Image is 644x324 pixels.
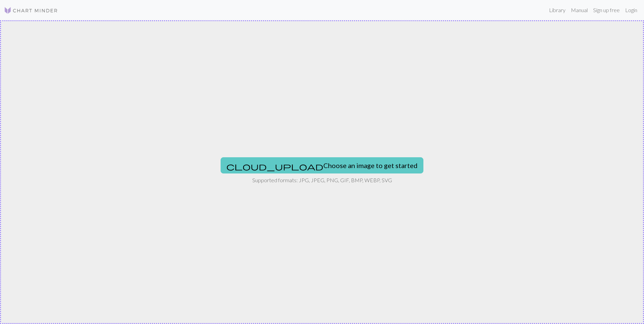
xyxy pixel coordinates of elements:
[622,3,640,17] a: Login
[221,157,423,173] button: Choose an image to get started
[252,176,392,184] p: Supported formats: JPG, JPEG, PNG, GIF, BMP, WEBP, SVG
[226,162,323,171] span: cloud_upload
[590,3,622,17] a: Sign up free
[4,6,58,14] img: Logo
[568,3,590,17] a: Manual
[546,3,568,17] a: Library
